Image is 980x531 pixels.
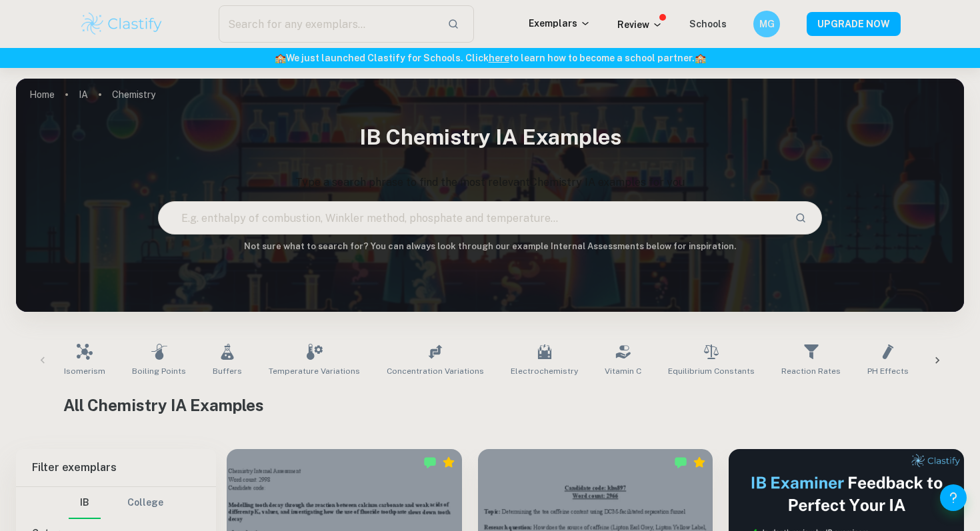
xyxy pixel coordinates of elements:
button: Help and Feedback [940,484,967,511]
span: 🏫 [275,53,286,63]
span: Boiling Points [132,365,186,377]
p: Chemistry [112,87,155,102]
span: Electrochemistry [511,365,578,377]
a: here [489,53,509,63]
h6: MG [759,17,775,31]
p: Exemplars [529,16,591,31]
button: IB [69,487,101,519]
span: Concentration Variations [387,365,484,377]
span: Reaction Rates [781,365,841,377]
p: Review [617,17,663,32]
div: Premium [693,456,706,469]
div: Filter type choice [69,487,163,519]
button: MG [753,11,780,37]
h6: Filter exemplars [16,449,216,486]
a: Home [29,85,55,104]
input: Search for any exemplars... [219,5,437,43]
span: Buffers [213,365,242,377]
span: Isomerism [64,365,105,377]
img: Marked [674,456,687,469]
h6: Not sure what to search for? You can always look through our example Internal Assessments below f... [16,240,964,253]
button: Search [789,207,812,229]
span: Equilibrium Constants [668,365,755,377]
h1: All Chemistry IA Examples [63,393,917,417]
span: pH Effects [867,365,909,377]
div: Premium [442,456,455,469]
p: Type a search phrase to find the most relevant Chemistry IA examples for you [16,175,964,191]
img: Marked [423,456,437,469]
button: College [127,487,163,519]
input: E.g. enthalpy of combustion, Winkler method, phosphate and temperature... [159,199,783,237]
span: Vitamin C [605,365,641,377]
span: 🏫 [695,53,706,63]
span: Temperature Variations [269,365,360,377]
h1: IB Chemistry IA examples [16,116,964,159]
button: UPGRADE NOW [807,12,901,36]
h6: We just launched Clastify for Schools. Click to learn how to become a school partner. [3,51,977,65]
a: Schools [689,19,727,29]
a: IA [79,85,88,104]
img: Clastify logo [79,11,164,37]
